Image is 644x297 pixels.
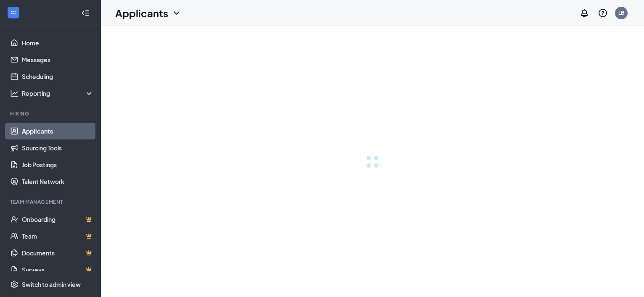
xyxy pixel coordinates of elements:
[10,110,92,117] div: Hiring
[10,89,18,97] svg: Analysis
[22,156,94,173] a: Job Postings
[10,280,18,289] svg: Settings
[81,9,90,17] svg: Collapse
[22,89,94,97] div: Reporting
[22,173,94,190] a: Talent Network
[22,211,94,228] a: OnboardingCrown
[9,8,18,17] svg: WorkstreamLogo
[618,9,624,16] div: LB
[579,8,589,18] svg: Notifications
[10,198,92,205] div: Team Management
[115,6,168,20] h1: Applicants
[598,8,608,18] svg: QuestionInfo
[22,244,94,261] a: DocumentsCrown
[22,68,94,85] a: Scheduling
[22,139,94,156] a: Sourcing Tools
[22,51,94,68] a: Messages
[22,123,94,139] a: Applicants
[22,34,94,51] a: Home
[22,261,94,278] a: SurveysCrown
[22,280,81,289] div: Switch to admin view
[22,228,94,244] a: TeamCrown
[172,8,182,18] svg: ChevronDown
